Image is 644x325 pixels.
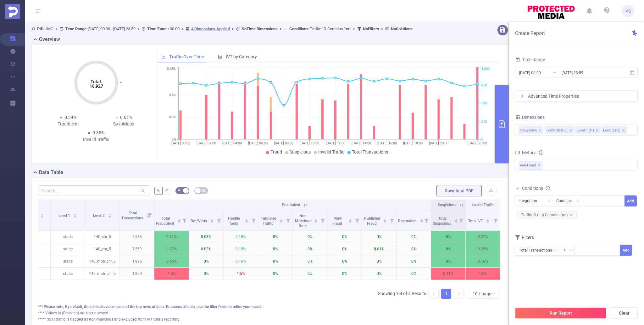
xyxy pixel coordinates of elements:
p: 140_mob_chr_5 [85,255,119,267]
b: No Time Dimensions [241,26,278,31]
tspan: 0% [172,137,176,142]
p: 0.11% [431,268,465,280]
p: 140_chr_5 [85,243,119,255]
div: Traffic ID (tid) [546,126,568,135]
div: Level 1 (l1) [577,126,594,135]
i: Filter menu [353,210,362,230]
b: PID: [37,26,45,31]
span: UMG [DATE] 00:00 - [DATE] 23:59 +00:00 [31,26,413,31]
li: 1 [441,289,451,299]
i: icon: caret-up [280,218,283,220]
u: 4 Dimensions Applied [191,26,230,31]
div: Sort [108,213,112,217]
li: Integration [519,126,543,134]
i: icon: caret-down [314,220,318,222]
p: 0.16% [466,255,500,267]
p: 0% [258,243,292,255]
i: icon: caret-down [280,220,283,222]
i: icon: caret-up [245,218,248,220]
h2: Overview [39,36,60,43]
span: # [165,188,168,193]
p: 1.5% [224,268,258,280]
p: 0% [293,268,327,280]
div: Sort [279,218,283,222]
i: Filter menu [145,200,154,230]
i: icon: right [520,94,524,98]
span: 0.35% [92,130,104,135]
div: Sort [454,218,458,222]
p: static [51,231,85,243]
p: 0.01% [362,243,396,255]
p: 0% [362,231,396,243]
i: icon: line-chart [161,55,166,59]
li: Level 1 (l1) [575,126,601,134]
p: 1,890 [120,268,154,280]
p: 0% [258,268,292,280]
div: ≥ [563,245,570,255]
tspan: [DATE] 06:00 [248,141,268,145]
p: static [51,243,85,255]
i: icon: caret-up [420,218,423,220]
span: Create Report [515,30,545,36]
tspan: 18,927 [89,84,103,89]
i: icon: down [576,199,580,204]
i: icon: caret-down [420,220,423,222]
p: 0.19% [224,243,258,255]
span: Total Suspicious [433,216,452,226]
i: icon: bg-colors [178,189,181,192]
p: 0% [327,268,362,280]
button: Download PDF [436,185,482,196]
span: Traffic Over Time [169,54,204,59]
span: Non Malicious Bots [295,214,311,228]
tspan: 0.2% [169,115,176,119]
i: Filter menu [318,210,327,230]
button: Run Report [515,307,606,319]
span: > [53,26,59,31]
i: Filter menu [491,210,500,230]
p: 0.16% [154,255,189,267]
span: Total IVT [468,219,484,223]
span: Suspicious [290,149,311,154]
p: 0% [189,255,223,267]
span: > [351,26,357,31]
span: View Fraud [332,216,343,226]
li: Traffic ID (tid) [545,126,574,134]
span: > [379,26,385,31]
span: Filters [515,235,534,240]
i: Filter menu [284,210,292,230]
div: icon: rightAdvanced Time Properties [515,91,637,102]
tspan: 1,000 [481,67,490,71]
div: Sort [420,218,424,222]
span: Anti-Fraud [519,161,542,170]
p: 0.21% [154,231,189,243]
p: 0% [189,268,223,280]
p: 140_mob_chr_5 [85,268,119,280]
span: Metrics [515,150,536,155]
i: icon: caret-down [177,220,181,222]
i: icon: right [457,292,461,296]
i: icon: caret-down [454,220,458,222]
tspan: 0 [481,137,483,142]
div: Invalid Traffic [68,136,124,143]
div: Suspicious [96,121,152,127]
tspan: [DATE] 08:00 [274,141,293,145]
tspan: [DATE] 00:00 [171,141,190,145]
input: End date [561,68,612,77]
i: icon: info-circle [539,150,543,155]
div: ***** SSAI traffic is flagged as non-malicious and excluded from IVT totals reporting [38,316,502,322]
b: No Filters [363,26,379,31]
div: Fraudulent [41,121,96,127]
span: % [157,188,160,193]
p: 0.03% [189,243,223,255]
i: icon: caret-down [383,220,387,222]
div: Sort [486,218,490,222]
p: 0% [362,268,396,280]
span: > [180,26,186,31]
p: 0% [293,243,327,255]
tspan: 500 [481,102,487,106]
i: icon: close [622,129,625,133]
tspan: [DATE] 14:00 [351,141,371,145]
i: icon: caret-up [41,213,44,215]
p: 0.22% [466,243,500,255]
li: Next Page [454,289,464,299]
